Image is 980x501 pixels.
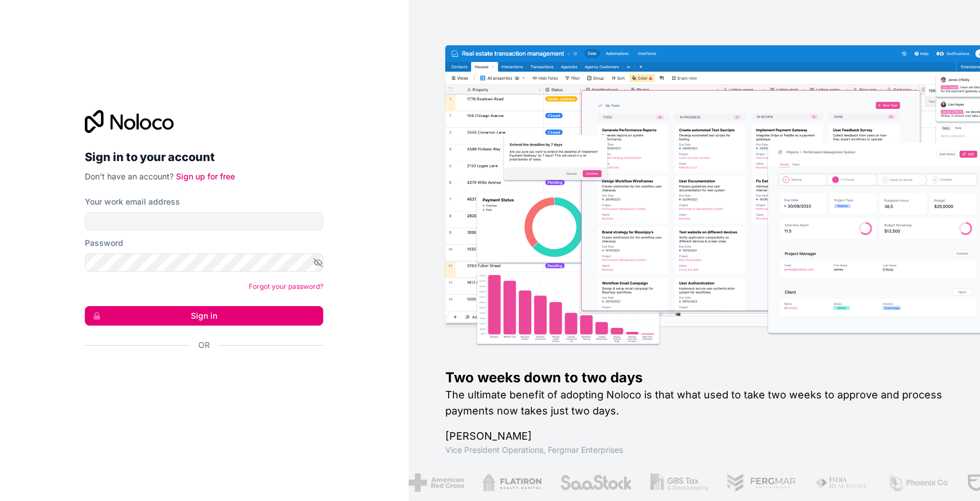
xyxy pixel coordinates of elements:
[85,237,123,249] label: Password
[85,306,323,326] button: Sign in
[885,473,947,492] img: /assets/phoenix-BREaitsQ.png
[648,473,707,492] img: /assets/gbstax-C-GtDUiK.png
[85,196,180,208] label: Your work email address
[85,147,323,167] h2: Sign in to your account
[480,473,540,492] img: /assets/flatiron-C8eUkumj.png
[725,473,795,492] img: /assets/fergmar-CudnrXN5.png
[198,339,210,351] span: Or
[445,387,943,419] h2: The ultimate benefit of adopting Noloco is that what used to take two weeks to approve and proces...
[79,363,320,389] iframe: Sign in with Google Button
[85,212,323,230] input: Email address
[813,473,867,492] img: /assets/fiera-fwj2N5v4.png
[176,171,235,181] a: Sign up for free
[249,282,323,291] a: Forgot your password?
[445,369,943,387] h1: Two weeks down to two days
[558,473,630,492] img: /assets/saastock-C6Zbiodz.png
[445,428,943,444] h1: [PERSON_NAME]
[85,171,174,181] span: Don't have an account?
[85,253,323,272] input: Password
[406,473,462,492] img: /assets/american-red-cross-BAupjrZR.png
[445,444,943,456] h1: Vice President Operations , Fergmar Enterprises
